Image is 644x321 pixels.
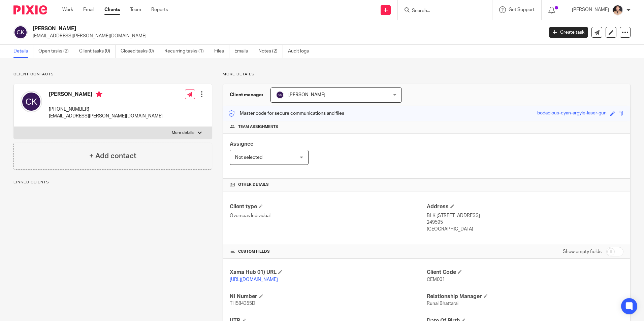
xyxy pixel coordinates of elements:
[230,92,264,98] h3: Client manager
[230,203,426,210] h4: Client type
[13,180,212,185] p: Linked clients
[83,6,94,13] a: Email
[427,301,458,306] span: Runal Bhattarai
[151,6,168,13] a: Reports
[104,6,120,13] a: Clients
[13,72,212,77] p: Client contacts
[427,293,623,300] h4: Relationship Manager
[13,45,33,58] a: Details
[228,110,344,117] p: Master code for secure communications and files
[38,45,74,58] a: Open tasks (2)
[21,91,42,112] img: svg%3E
[427,277,445,282] span: CEM001
[238,182,269,187] span: Other details
[223,72,631,77] p: More details
[230,249,426,254] h4: CUSTOM FIELDS
[79,45,116,58] a: Client tasks (0)
[230,141,253,147] span: Assignee
[537,110,607,117] div: bodacious-cyan-argyle-laser-gun
[230,301,255,306] span: TH584355D
[230,212,426,219] p: Overseas Individual
[238,124,278,130] span: Team assignments
[427,212,623,219] p: BLK [STREET_ADDRESS]
[49,106,163,113] p: [PHONE_NUMBER]
[33,25,438,32] h2: [PERSON_NAME]
[234,45,253,58] a: Emails
[549,27,588,38] a: Create task
[563,248,602,255] label: Show empty fields
[427,219,623,226] p: 249595
[230,269,426,276] h4: Xama Hub 01) URL
[130,6,141,13] a: Team
[427,203,623,210] h4: Address
[214,45,229,58] a: Files
[13,5,47,14] img: Pixie
[89,151,136,161] h4: + Add contact
[509,7,535,12] span: Get Support
[13,25,28,39] img: svg%3E
[276,91,284,99] img: svg%3E
[49,91,163,99] h4: [PERSON_NAME]
[612,5,623,15] img: Nikhil%20(2).jpg
[427,226,623,233] p: [GEOGRAPHIC_DATA]
[121,45,159,58] a: Closed tasks (0)
[230,293,426,300] h4: NI Number
[96,91,102,98] i: Primary
[172,130,194,136] p: More details
[164,45,209,58] a: Recurring tasks (1)
[33,33,539,39] p: [EMAIL_ADDRESS][PERSON_NAME][DOMAIN_NAME]
[288,45,314,58] a: Audit logs
[49,113,163,119] p: [EMAIL_ADDRESS][PERSON_NAME][DOMAIN_NAME]
[235,155,262,160] span: Not selected
[230,277,278,282] a: [URL][DOMAIN_NAME]
[258,45,283,58] a: Notes (2)
[62,6,73,13] a: Work
[427,269,623,276] h4: Client Code
[288,93,325,97] span: [PERSON_NAME]
[572,6,609,13] p: [PERSON_NAME]
[411,8,472,14] input: Search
